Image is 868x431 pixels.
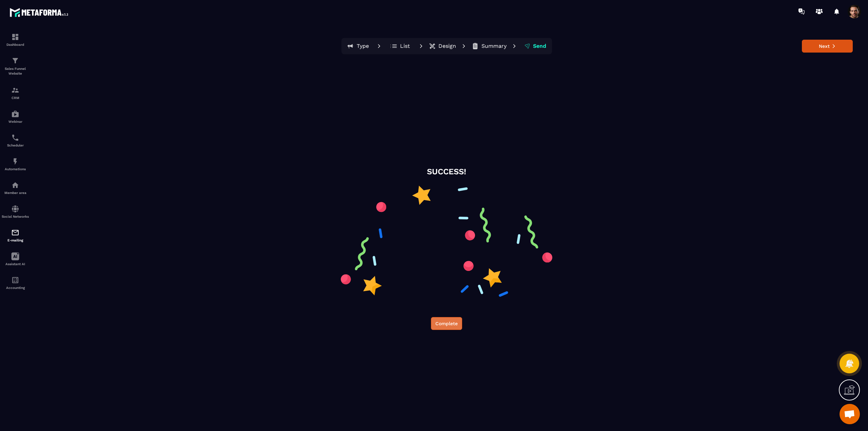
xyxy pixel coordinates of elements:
a: Assistant AI [2,247,29,271]
img: social-network [11,205,19,213]
a: social-networksocial-networkSocial Networks [2,200,29,223]
p: Sales Funnel Website [2,66,29,76]
p: SUCCESS! [427,166,466,177]
a: schedulerschedulerScheduler [2,129,29,152]
p: Member area [2,191,29,195]
a: emailemailE-mailing [2,223,29,247]
img: accountant [11,276,19,284]
a: formationformationCRM [2,81,29,105]
button: List [385,39,415,53]
div: Open chat [840,404,860,424]
a: formationformationDashboard [2,28,29,52]
button: Summary [470,39,509,53]
img: logo [9,6,71,19]
p: Social Networks [2,215,29,218]
button: Complete [431,317,462,330]
p: Scheduler [2,143,29,147]
p: Accounting [2,286,29,290]
p: Assistant AI [2,262,29,266]
img: formation [11,33,19,41]
button: Type [343,39,373,53]
img: automations [11,181,19,189]
p: Automations [2,167,29,171]
button: Design [427,39,458,53]
a: accountantaccountantAccounting [2,271,29,295]
img: scheduler [11,134,19,142]
a: automationsautomationsWebinar [2,105,29,129]
img: email [11,229,19,237]
a: automationsautomationsMember area [2,176,29,200]
img: formation [11,86,19,94]
button: Next [802,40,853,53]
a: formationformationSales Funnel Website [2,52,29,81]
img: automations [11,110,19,118]
button: Send [520,39,551,53]
p: Send [533,43,546,50]
p: Summary [481,43,507,50]
p: Design [438,43,456,50]
p: CRM [2,96,29,100]
p: E-mailing [2,238,29,242]
img: formation [11,57,19,65]
p: Type [357,43,369,50]
img: automations [11,157,19,165]
p: Dashboard [2,43,29,46]
p: Webinar [2,120,29,123]
a: automationsautomationsAutomations [2,152,29,176]
p: List [400,43,410,50]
